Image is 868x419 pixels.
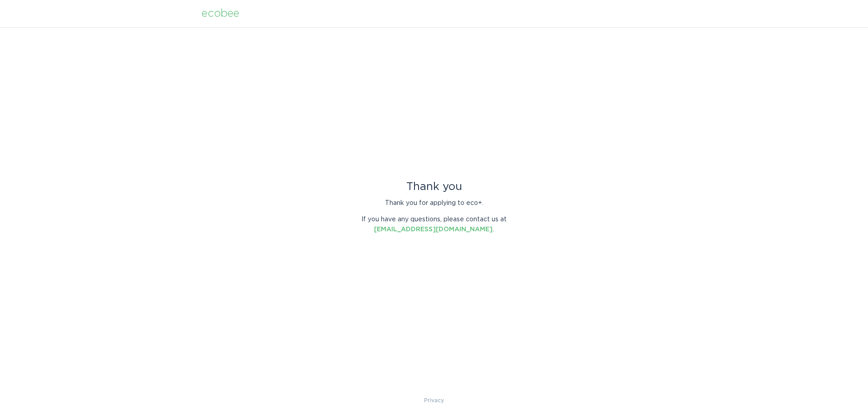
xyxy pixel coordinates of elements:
[355,214,513,234] p: If you have any questions, please contact us at .
[355,182,513,192] div: Thank you
[374,226,493,233] a: [EMAIL_ADDRESS][DOMAIN_NAME]
[355,198,513,208] p: Thank you for applying to eco+.
[424,395,444,405] a: Privacy Policy & Terms of Use
[202,9,239,19] div: ecobee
